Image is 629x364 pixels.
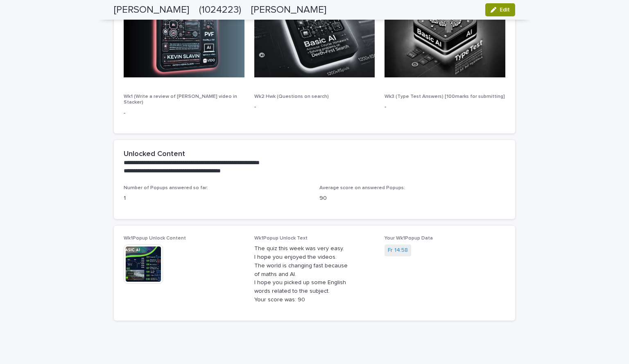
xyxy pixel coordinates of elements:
[388,246,408,255] a: Fr 14:58
[124,94,237,105] span: Wk1 (Write a review of [PERSON_NAME] video in Stacker)
[254,94,329,99] span: Wk2 Hwk (Questions on search)
[385,103,505,111] p: -
[500,7,510,13] span: Edit
[319,185,405,190] span: Average score on answered Popups:
[254,236,308,241] span: Wk1Popup Unlock Text
[485,3,515,16] button: Edit
[124,185,208,190] span: Number of Popups answered so far:
[124,109,244,118] p: -
[254,103,375,111] p: -
[114,4,326,16] h2: [PERSON_NAME] (1024223) [PERSON_NAME]
[385,236,433,241] span: Your Wk1Popup Data
[254,244,375,304] p: The quiz this week was very easy. I hope you enjoyed the videos. The world is changing fast becau...
[319,194,505,203] p: 90
[124,194,310,203] p: 1
[124,236,186,241] span: Wk1Popup Unlock Content
[385,94,505,99] span: Wk3 (Type Test Answers) [100marks for submitting]
[124,150,185,159] h2: Unlocked Content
